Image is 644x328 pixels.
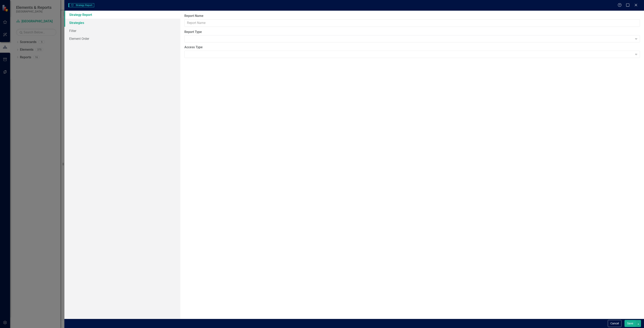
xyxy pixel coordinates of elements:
[64,19,180,27] a: Strategies
[184,30,640,34] label: Report Type
[184,14,640,18] label: Report Name
[184,45,640,50] label: Access Type
[608,320,621,327] button: Cancel
[68,3,94,7] span: Strategy Report
[64,11,180,19] a: Strategy Report
[624,320,636,327] button: Save
[64,35,180,43] a: Element Order
[184,19,640,27] input: Report Name
[64,27,180,35] a: Filter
